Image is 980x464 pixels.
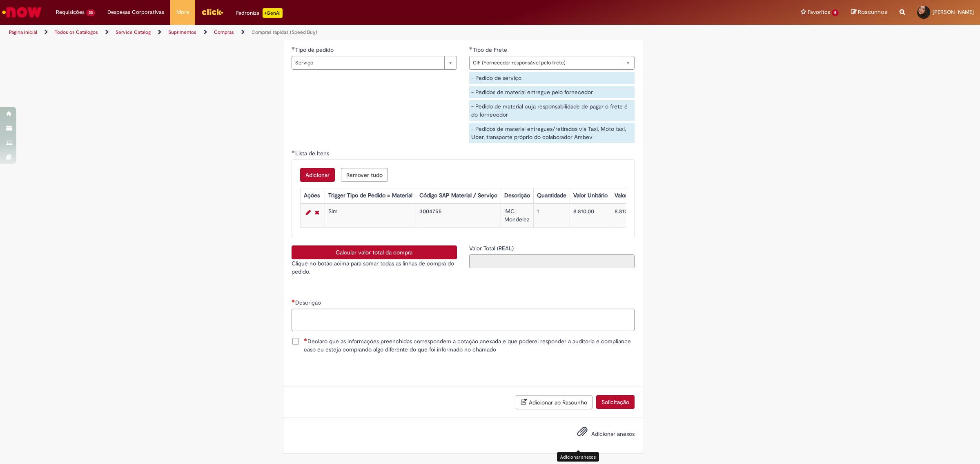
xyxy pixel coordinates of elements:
[9,29,37,35] a: Página inicial
[6,25,647,40] ul: Trilhas de página
[304,208,313,217] a: Editar Linha 1
[469,72,635,84] div: - Pedido de serviço
[516,395,592,409] button: Adicionar ao Rascunho
[575,424,590,443] button: Adicionar anexos
[611,204,663,228] td: 8.810,00
[295,56,440,69] span: Serviço
[596,395,635,409] button: Solicitação
[570,188,611,203] th: Valor Unitário
[416,204,501,228] td: 3004755
[469,100,635,121] div: - Pedido de material cuja responsabilidade de pagar o frete é do fornecedor
[933,9,974,15] span: [PERSON_NAME]
[832,9,839,16] span: 5
[236,8,283,18] div: Padroniza
[295,299,323,306] span: Descrição
[176,8,189,16] span: More
[116,29,151,35] a: Service Catalog
[55,29,98,35] a: Todos os Catálogos
[304,338,307,341] span: Necessários
[416,188,501,203] th: Código SAP Material / Serviço
[469,244,515,252] label: Somente leitura - Valor Total (REAL)
[501,188,533,203] th: Descrição
[263,8,283,18] p: +GenAi
[469,254,635,268] input: Valor Total (REAL)
[292,259,457,276] p: Clique no botão acima para somar todas as linhas de compra do pedido.
[295,46,335,53] span: Tipo de pedido
[611,188,663,203] th: Valor Total Moeda
[56,8,85,16] span: Requisições
[469,123,635,143] div: - Pedidos de material entregues/retirados via Taxi, Moto taxi, Uber, transporte próprio do colabo...
[86,9,95,16] span: 23
[533,204,570,228] td: 1
[473,56,618,69] span: CIF (Fornecedor responsável pelo frete)
[300,168,335,182] button: Add a row for Lista de Itens
[473,46,509,53] span: Tipo de Frete
[469,245,515,252] span: Somente leitura - Valor Total (REAL)
[325,188,416,203] th: Trigger Tipo de Pedido = Material
[295,150,331,157] span: Lista de Itens
[808,8,830,16] span: Favoritos
[533,188,570,203] th: Quantidade
[304,337,635,354] span: Declaro que as informações preenchidas correspondem a cotação anexada e que poderei responder a a...
[292,299,295,303] span: Necessários
[858,8,887,16] span: Rascunhos
[168,29,196,35] a: Suprimentos
[851,9,887,16] a: Rascunhos
[469,46,473,50] span: Obrigatório Preenchido
[292,150,295,153] span: Obrigatório Preenchido
[570,204,611,228] td: 8.810,00
[292,309,635,331] textarea: Descrição
[1,4,43,20] img: ServiceNow
[469,86,635,98] div: - Pedidos de material entregue pelo fornecedor
[557,452,599,462] div: Adicionar anexos
[252,29,317,35] a: Compras rápidas (Speed Buy)
[341,168,388,182] button: Remove all rows for Lista de Itens
[292,46,295,50] span: Obrigatório Preenchido
[201,6,223,18] img: click_logo_yellow_360x200.png
[107,8,164,16] span: Despesas Corporativas
[501,204,533,228] td: IMC Mondelez
[292,245,457,259] button: Calcular valor total da compra
[591,430,635,437] span: Adicionar anexos
[300,188,325,203] th: Ações
[214,29,234,35] a: Compras
[313,208,321,217] a: Remover linha 1
[325,204,416,228] td: Sim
